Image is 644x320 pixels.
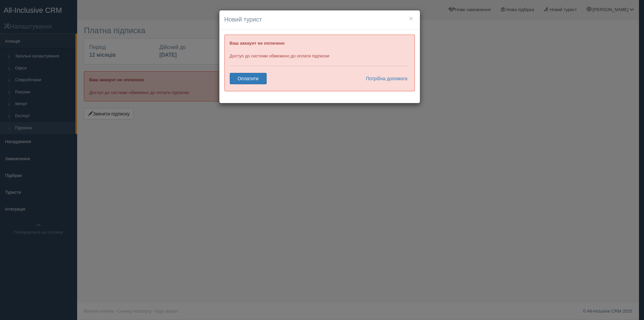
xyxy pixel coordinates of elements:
[224,15,415,24] h4: Новий турист
[224,35,415,91] div: Доступ до системи обмежено до оплати підписки
[230,73,267,84] a: Оплатити
[362,73,408,84] a: Потрібна допомога
[409,15,413,22] button: ×
[230,41,285,46] b: Ваш аккаунт не оплачено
